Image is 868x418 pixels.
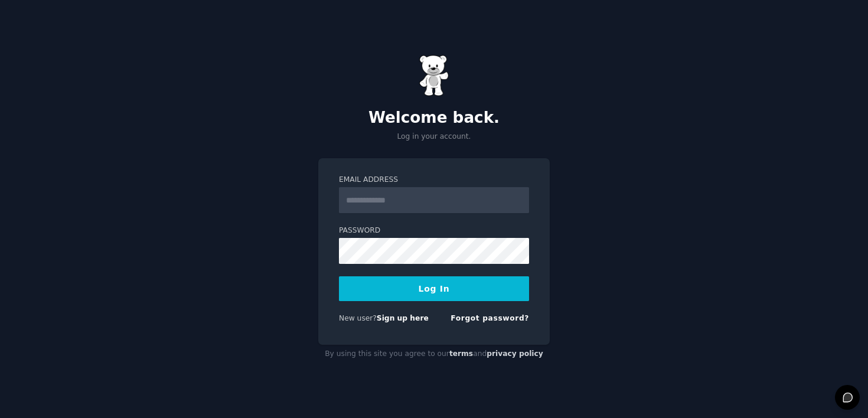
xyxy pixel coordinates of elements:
[318,132,550,142] p: Log in your account.
[449,350,473,358] a: terms
[487,350,543,358] a: privacy policy
[419,55,449,96] img: Gummy Bear
[339,314,377,322] span: New user?
[451,314,529,322] a: Forgot password?
[339,175,529,185] label: Email Address
[377,314,429,322] a: Sign up here
[318,345,550,364] div: By using this site you agree to our and
[339,276,529,301] button: Log In
[339,226,529,236] label: Password
[318,109,550,128] h2: Welcome back.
